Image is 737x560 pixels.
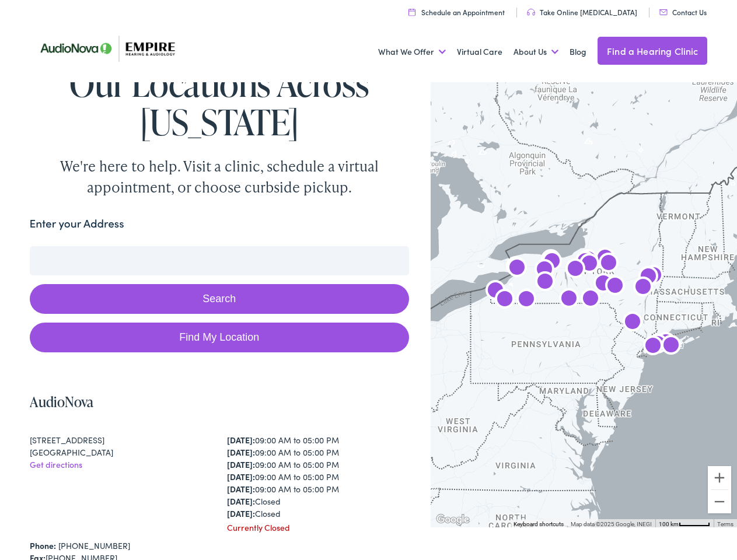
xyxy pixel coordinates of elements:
button: Zoom in [708,466,731,489]
span: 100 km [659,521,679,527]
strong: [DATE]: [227,459,255,470]
a: Blog [570,30,586,73]
a: Open this area in Google Maps (opens a new window) [434,512,472,527]
h1: Our Locations Across [US_STATE] [30,64,410,141]
div: AudioNova [561,256,589,284]
div: AudioNova [537,247,565,275]
input: Enter your address or zip code [30,246,410,275]
img: utility icon [408,8,415,16]
a: Find a Hearing Clinic [598,37,707,65]
a: Take Online [MEDICAL_DATA] [527,7,637,17]
a: Find My Location [30,323,410,352]
strong: [DATE]: [227,446,255,458]
div: Empire Hearing &#038; Audiology by AudioNova [574,247,602,275]
div: AudioNova [491,286,519,314]
a: Schedule an Appointment [408,7,505,17]
div: [GEOGRAPHIC_DATA] [30,446,212,459]
div: [STREET_ADDRESS] [30,434,212,446]
div: AudioNova [629,274,657,302]
a: Contact Us [659,7,707,17]
a: About Us [514,30,558,73]
strong: [DATE]: [227,471,255,482]
div: AudioNova [619,309,647,337]
div: AudioNova [502,254,530,282]
div: 09:00 AM to 05:00 PM 09:00 AM to 05:00 PM 09:00 AM to 05:00 PM 09:00 AM to 05:00 PM 09:00 AM to 0... [227,434,409,520]
div: AudioNova [639,333,667,361]
strong: Phone: [30,540,56,551]
button: Map Scale: 100 km per 50 pixels [655,519,714,527]
label: Enter your Address [30,215,124,232]
a: [PHONE_NUMBER] [58,540,130,551]
img: utility icon [659,9,668,15]
div: AudioNova [589,271,617,299]
img: Google [434,512,472,527]
div: AudioNova [634,264,662,292]
div: Currently Closed [227,521,409,534]
span: Map data ©2025 Google, INEGI [571,521,652,527]
div: AudioNova [571,249,599,276]
div: AudioNova [503,255,531,283]
div: AudioNova [652,330,680,358]
div: AudioNova [530,257,558,285]
div: AudioNova [575,251,603,279]
div: AudioNova [595,250,623,278]
strong: [DATE]: [227,483,255,495]
a: Terms (opens in new tab) [717,521,733,527]
a: AudioNova [30,392,93,411]
img: utility icon [527,9,535,16]
div: AudioNova [644,331,672,359]
div: AudioNova [577,286,605,314]
div: Empire Hearing &#038; Audiology by AudioNova [555,286,583,314]
div: We're here to help. Visit a clinic, schedule a virtual appointment, or choose curbside pickup. [33,156,406,198]
strong: [DATE]: [227,508,255,519]
a: Get directions [30,459,82,470]
div: AudioNova [512,286,540,314]
button: Keyboard shortcuts [514,520,564,528]
button: Search [30,284,410,314]
div: AudioNova [481,278,509,306]
div: AudioNova [531,269,559,297]
div: Empire Hearing &#038; Audiology by AudioNova [657,332,685,360]
button: Zoom out [708,490,731,513]
div: AudioNova [640,262,668,290]
a: What We Offer [378,30,446,73]
a: Virtual Care [457,30,502,73]
div: AudioNova [601,273,629,301]
strong: [DATE]: [227,495,255,507]
div: AudioNova [538,249,566,276]
div: AudioNova [591,245,619,273]
strong: [DATE]: [227,434,255,446]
